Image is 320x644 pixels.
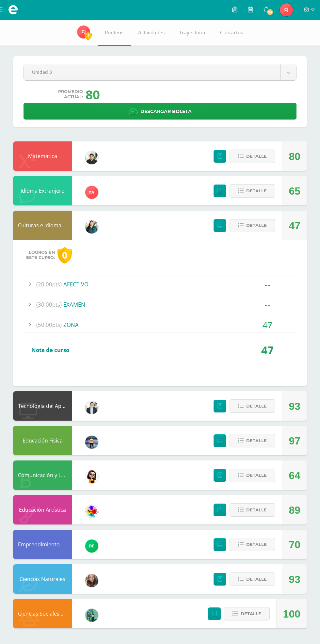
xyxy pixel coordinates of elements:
span: Detalle [246,219,267,232]
span: 24 [266,8,274,16]
span: Detalle [246,504,267,516]
span: Detalle [246,435,267,447]
button: Detalle [230,469,275,482]
div: Ciencias Sociales y Formación Ciudadana [13,599,72,628]
img: b85866ae7f275142dc9a325ef37a630d.png [85,539,98,553]
button: Detalle [224,607,270,620]
button: Detalle [230,503,275,517]
img: b3df963adb6106740b98dae55d89aff1.png [85,609,98,622]
div: 47 [238,317,297,332]
img: bde165c00b944de6c05dcae7d51e2fcc.png [85,436,98,449]
img: 8286b9a544571e995a349c15127c7be6.png [85,574,98,587]
span: Detalle [246,573,267,585]
span: Detalle [246,400,267,412]
button: Detalle [230,538,275,551]
span: Descargar boleta [140,104,192,120]
span: Detalle [246,185,267,197]
span: Detalle [246,469,267,481]
span: 2 [85,32,92,40]
img: f58bb6038ea3a85f08ed05377cd67300.png [85,220,98,233]
div: 65 [289,176,300,206]
a: Descargar boleta [24,103,296,120]
span: Actividades [138,29,165,36]
img: a5e710364e73df65906ee1fa578590e2.png [85,151,98,164]
span: (50.00pts) [36,317,62,332]
img: 03e148f6b19249712b3b9c7a183a0702.png [280,3,293,16]
a: Contactos [213,20,250,46]
div: 80 [86,86,100,103]
a: Punteos [98,20,131,46]
span: Detalle [246,150,267,162]
img: 90ee13623fa7c5dbc2270dab131931b4.png [85,186,98,199]
button: Detalle [230,219,275,232]
a: Trayectoria [172,20,213,46]
div: 47 [289,211,300,240]
div: 100 [283,599,300,629]
div: Emprendimiento para la Productividad y Desarrollo [13,530,72,559]
span: Trayectoria [179,29,205,36]
div: 0 [57,247,72,264]
span: Unidad 3 [32,64,272,80]
button: Detalle [230,572,275,586]
div: Idioma Extranjero [13,176,72,205]
div: Comunicación y Lenguaje L1 [13,460,72,490]
img: d0a5be8572cbe4fc9d9d910beeabcdaa.png [85,505,98,518]
div: Matemática [13,141,72,171]
div: Culturas e idiomas mayas Garífuna y Xinca L2 [13,211,72,240]
div: Tecnología del Aprendizaje y Comunicación [13,391,72,421]
div: 97 [289,426,300,456]
span: Promedio actual: [58,89,83,100]
div: 64 [289,461,300,490]
div: AFECTIVO [23,277,297,292]
div: 70 [289,530,300,559]
img: 03e148f6b19249712b3b9c7a183a0702.png [77,25,90,39]
span: Contactos [220,29,243,36]
a: Actividades [131,20,172,46]
button: Detalle [230,434,275,447]
div: 80 [289,142,300,171]
div: 93 [289,392,300,421]
div: -- [238,297,297,312]
img: cddb2fafc80e4a6e526b97ae3eca20ef.png [85,470,98,483]
span: Nota de curso [31,346,69,354]
span: Detalle [241,608,261,620]
div: Educación Artística [13,495,72,524]
span: (30.00pts) [36,297,62,312]
div: 47 [238,338,297,362]
button: Detalle [230,399,275,413]
img: aa2172f3e2372f881a61fb647ea0edf1.png [85,401,98,414]
span: Punteos [105,29,123,36]
div: 93 [289,565,300,594]
div: EXAMEN [23,297,297,312]
button: Detalle [230,184,275,198]
div: 89 [289,495,300,525]
a: Unidad 3 [24,64,296,80]
div: -- [238,277,297,292]
div: ZONA [23,317,297,332]
span: Logros en este curso: [26,250,55,260]
div: Ciencias Naturales [13,564,72,594]
span: Detalle [246,539,267,551]
div: Educación Física [13,426,72,455]
button: Detalle [230,150,275,163]
span: (20.00pts) [36,277,62,292]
